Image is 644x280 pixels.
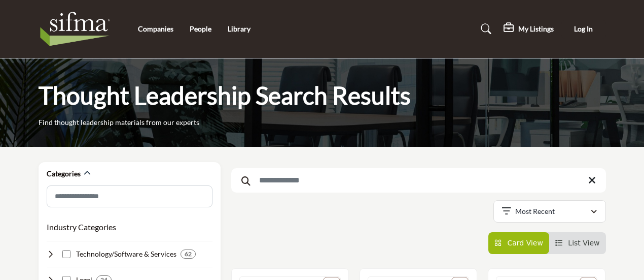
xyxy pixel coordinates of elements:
a: Companies [138,24,173,33]
span: Card View [507,239,543,247]
input: Search Category [47,185,212,207]
p: Most Recent [515,206,555,216]
input: Select Technology/Software & Services checkbox [62,250,70,258]
h1: Thought Leadership Search Results [39,80,411,111]
button: Most Recent [493,200,606,223]
div: My Listings [504,23,554,35]
h4: Technology/Software & Services: Developing and implementing technology solutions to support secur... [76,249,176,259]
button: Industry Categories [47,221,116,233]
h5: My Listings [518,24,554,34]
li: List View [549,232,606,254]
a: Library [228,24,251,33]
span: Log In [574,24,593,33]
h2: Categories [47,169,81,179]
p: Find thought leadership materials from our experts [39,117,199,128]
span: List View [568,239,599,247]
li: Card View [488,232,549,254]
div: 62 Results For Technology/Software & Services [181,250,196,259]
a: View Card [494,239,543,247]
b: 62 [185,251,192,258]
img: Site Logo [39,9,117,49]
input: Search Keyword [231,168,606,193]
button: Log In [561,20,606,39]
a: View List [555,239,600,247]
a: Search [471,21,498,37]
a: People [190,24,211,33]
